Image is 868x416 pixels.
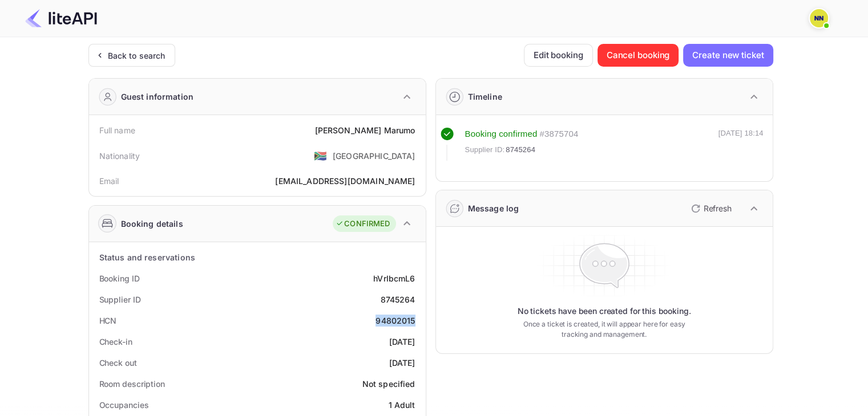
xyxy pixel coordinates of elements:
[373,272,415,284] div: hVrIbcmL6
[810,9,828,27] img: N/A N/A
[465,128,538,141] div: Booking confirmed
[99,378,165,390] div: Room description
[99,124,135,136] div: Full name
[275,175,415,187] div: [EMAIL_ADDRESS][DOMAIN_NAME]
[465,144,505,156] span: Supplier ID:
[99,357,137,369] div: Check out
[388,399,415,411] div: 1 Adult
[389,336,415,348] div: [DATE]
[362,378,415,390] div: Not specified
[99,399,149,411] div: Occupancies
[468,202,519,214] div: Message log
[99,175,119,187] div: Email
[506,144,535,156] span: 8745264
[99,272,140,284] div: Booking ID
[99,150,140,162] div: Nationality
[121,218,183,230] div: Booking details
[380,293,415,305] div: 8745264
[99,315,117,327] div: HCN
[99,293,141,305] div: Supplier ID
[314,145,327,166] span: United States
[514,319,695,340] p: Once a ticket is created, it will appear here for easy tracking and management.
[597,44,679,67] button: Cancel booking
[333,150,415,162] div: [GEOGRAPHIC_DATA]
[539,128,578,141] div: # 3875704
[704,202,732,214] p: Refresh
[99,336,132,348] div: Check-in
[518,305,691,317] p: No tickets have been created for this booking.
[684,199,736,218] button: Refresh
[99,251,195,263] div: Status and reservations
[683,44,773,67] button: Create new ticket
[25,9,97,27] img: LiteAPI Logo
[314,124,415,136] div: [PERSON_NAME] Marumo
[121,91,194,103] div: Guest information
[336,218,390,230] div: CONFIRMED
[376,315,415,327] div: 94802015
[389,357,415,369] div: [DATE]
[468,91,502,103] div: Timeline
[108,50,165,62] div: Back to search
[718,128,764,161] div: [DATE] 18:14
[524,44,593,67] button: Edit booking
